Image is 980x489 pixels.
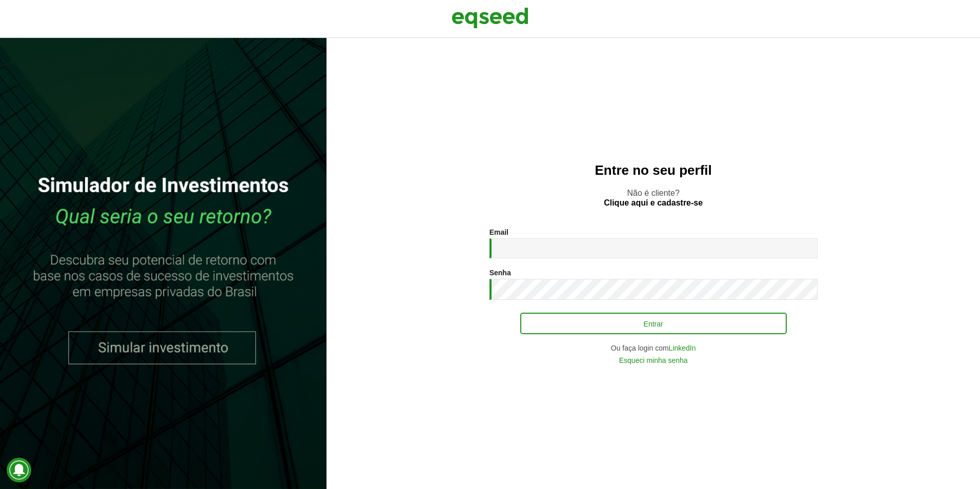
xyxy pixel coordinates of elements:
label: Email [489,229,508,236]
a: LinkedIn [669,344,696,352]
img: EqSeed Logo [452,5,528,31]
a: Esqueci minha senha [619,357,688,364]
a: Clique aqui e cadastre-se [604,199,703,207]
button: Entrar [520,313,787,334]
label: Senha [489,269,511,276]
h2: Entre no seu perfil [347,163,959,178]
div: Ou faça login com [489,344,818,352]
p: Não é cliente? [347,188,959,208]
